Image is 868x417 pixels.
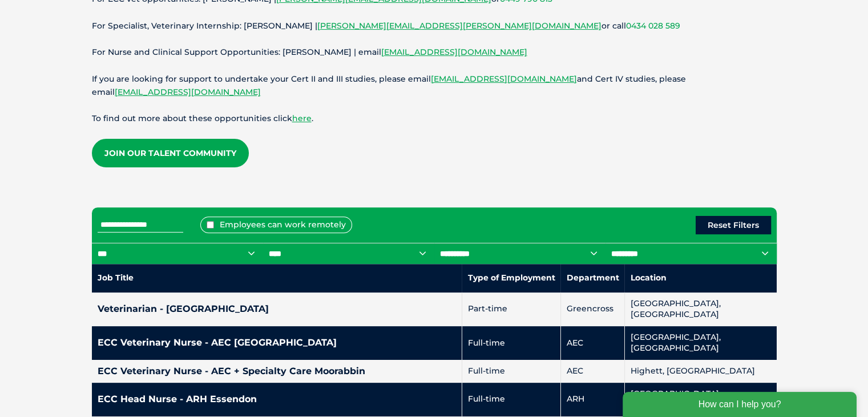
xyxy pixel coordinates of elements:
a: Join our Talent Community [92,139,249,167]
label: Employees can work remotely [200,216,352,233]
p: To find out more about these opportunities click . [92,112,777,125]
h4: ECC Veterinary Nurse - AEC + Specialty Care Moorabbin [98,367,456,376]
p: For Specialist, Veterinary Internship: [PERSON_NAME] | or call [92,19,777,33]
td: Greencross [560,292,624,326]
td: Full-time [462,383,560,416]
a: [PERSON_NAME][EMAIL_ADDRESS][PERSON_NAME][DOMAIN_NAME] [317,21,601,31]
td: Highett, [GEOGRAPHIC_DATA] [624,360,776,383]
a: [EMAIL_ADDRESS][DOMAIN_NAME] [431,74,577,84]
h4: ECC Head Nurse - ARH Essendon [98,395,456,404]
td: AEC [560,326,624,360]
a: [EMAIL_ADDRESS][DOMAIN_NAME] [115,87,261,97]
td: [GEOGRAPHIC_DATA], [GEOGRAPHIC_DATA] [624,292,776,326]
button: Reset Filters [696,216,771,234]
p: For Nurse and Clinical Support Opportunities: [PERSON_NAME] | email [92,46,777,59]
nobr: Type of Employment [467,272,555,283]
td: Full-time [462,360,560,383]
td: ARH [560,383,624,416]
p: If you are looking for support to undertake your Cert II and III studies, please email and Cert I... [92,73,777,99]
nobr: Job Title [98,272,134,283]
td: Full-time [462,326,560,360]
a: 0434 028 589 [626,21,680,31]
a: [EMAIL_ADDRESS][DOMAIN_NAME] [381,47,527,57]
h4: ECC Veterinary Nurse - AEC [GEOGRAPHIC_DATA] [98,338,456,347]
td: [GEOGRAPHIC_DATA], [GEOGRAPHIC_DATA] [624,326,776,360]
nobr: Department [566,272,619,283]
td: [GEOGRAPHIC_DATA], [GEOGRAPHIC_DATA] [624,383,776,416]
nobr: Location [630,272,666,283]
input: Employees can work remotely [207,221,214,228]
div: How can I help you? [7,7,241,32]
td: AEC [560,360,624,383]
a: here [292,113,312,123]
h4: Veterinarian - [GEOGRAPHIC_DATA] [98,304,456,314]
td: Part-time [462,292,560,326]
